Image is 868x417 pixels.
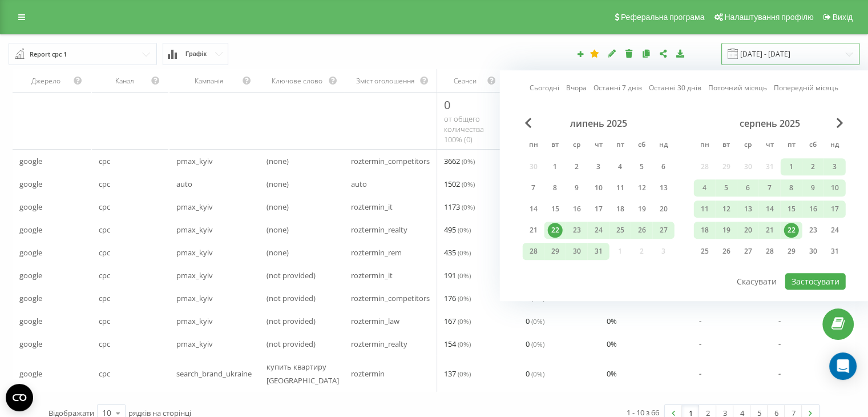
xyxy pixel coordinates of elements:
div: 17 [591,202,606,216]
div: 5 [635,159,649,174]
span: (not provided) [267,268,316,282]
span: 0 % [607,337,617,351]
abbr: неділя [655,137,672,154]
button: Open CMP widget [6,384,33,411]
div: сб 16 серп 2025 р. [802,201,824,218]
div: 14 [526,202,541,216]
div: 9 [570,181,584,195]
div: 1 [784,159,799,174]
span: roztermin_realty [351,337,407,351]
span: ( 0 %) [458,369,471,378]
div: чт 24 лип 2025 р. [588,222,609,239]
span: купить квартиру [GEOGRAPHIC_DATA] [267,360,339,387]
span: ( 0 %) [458,339,471,348]
div: вт 22 лип 2025 р. [544,222,566,239]
span: roztermin_law [351,314,399,328]
div: пт 1 серп 2025 р. [781,158,802,175]
div: Джерело [19,76,73,86]
span: - [699,314,701,328]
div: Кампанія [176,76,241,86]
span: ( 0 %) [458,248,471,257]
span: 167 [444,314,471,328]
div: липень 2025 [523,118,675,129]
div: нд 31 серп 2025 р. [824,243,846,260]
div: 8 [784,181,799,195]
div: сб 26 лип 2025 р. [631,222,653,239]
div: вт 12 серп 2025 р. [716,201,737,218]
div: пт 29 серп 2025 р. [781,243,802,260]
div: пн 7 лип 2025 р. [523,179,544,197]
div: нд 3 серп 2025 р. [824,158,846,175]
span: Previous Month [525,118,532,128]
abbr: п’ятниця [612,137,629,154]
abbr: вівторок [718,137,735,154]
span: ( 0 %) [458,316,471,326]
div: сб 30 серп 2025 р. [802,243,824,260]
span: (not provided) [267,314,316,328]
button: Скасувати [730,273,783,290]
span: 1502 [444,177,475,191]
span: auto [176,177,192,191]
div: пн 28 лип 2025 р. [523,243,544,260]
div: 20 [741,223,756,238]
span: cpc [99,337,110,351]
div: сб 23 серп 2025 р. [802,222,824,239]
div: 1 [548,159,563,174]
abbr: субота [633,137,651,154]
div: пн 14 лип 2025 р. [523,201,544,218]
span: pmax_kyiv [176,337,213,351]
div: Open Intercom Messenger [829,352,857,380]
div: пн 18 серп 2025 р. [694,222,716,239]
div: 18 [697,223,712,238]
i: Видалити звіт [624,49,634,57]
div: 24 [591,223,606,238]
div: Канал [99,76,151,86]
div: 30 [806,244,821,259]
span: cpc [99,154,110,168]
div: 4 [613,159,628,174]
div: Report cpc 1 [30,48,67,61]
div: пн 4 серп 2025 р. [694,179,716,197]
i: Завантажити звіт [676,49,685,57]
div: пн 25 серп 2025 р. [694,243,716,260]
span: pmax_kyiv [176,223,213,236]
span: Next Month [837,118,843,128]
div: ср 20 серп 2025 р. [737,222,759,239]
span: (not provided) [267,337,316,351]
span: google [19,314,42,328]
span: pmax_kyiv [176,268,213,282]
span: 0 [525,314,544,328]
div: 12 [635,181,649,195]
span: - [699,367,701,380]
div: нд 6 лип 2025 р. [653,158,675,175]
span: ( 0 %) [458,225,471,234]
div: сб 19 лип 2025 р. [631,201,653,218]
div: пн 21 лип 2025 р. [523,222,544,239]
a: Попередній місяць [774,83,838,94]
a: Поточний місяць [708,83,767,94]
div: 2 [806,159,821,174]
div: пт 18 лип 2025 р. [609,201,631,218]
span: google [19,291,42,305]
span: roztermin_rem [351,246,402,259]
span: 176 [444,291,471,305]
span: cpc [99,268,110,282]
div: 3 [827,159,842,174]
abbr: середа [740,137,757,154]
div: сб 12 лип 2025 р. [631,179,653,197]
div: нд 20 лип 2025 р. [653,201,675,218]
span: google [19,223,42,236]
div: пт 11 лип 2025 р. [609,179,631,197]
div: 21 [526,223,541,238]
div: 26 [719,244,734,259]
a: Сьогодні [530,83,559,94]
div: 7 [762,181,777,195]
span: cpc [99,367,110,380]
span: pmax_kyiv [176,200,213,214]
span: (none) [267,177,289,191]
span: (none) [267,223,289,236]
a: Останні 30 днів [649,83,701,94]
div: сб 9 серп 2025 р. [802,179,824,197]
div: чт 21 серп 2025 р. [759,222,781,239]
abbr: п’ятниця [783,137,800,154]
